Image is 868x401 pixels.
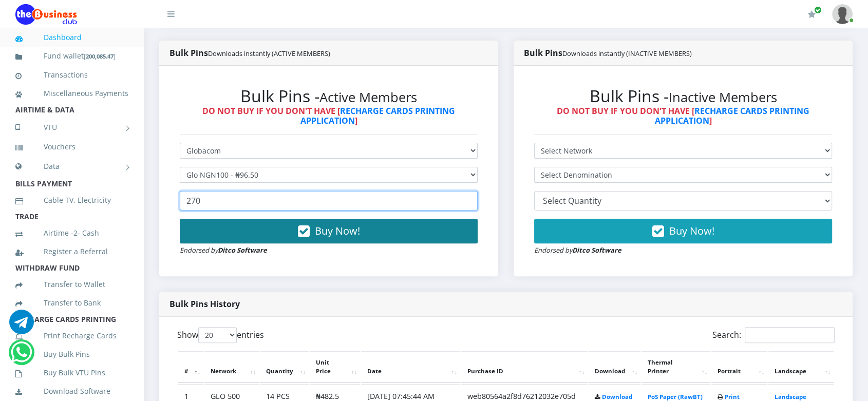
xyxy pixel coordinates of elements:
[814,6,822,14] span: Renew/Upgrade Subscription
[204,351,259,383] th: Network: activate to sort column ascending
[832,4,853,24] img: User
[9,317,34,334] a: Chat for support
[562,49,692,58] small: Downloads instantly (INACTIVE MEMBERS)
[15,273,128,296] a: Transfer to Wallet
[15,26,128,49] a: Dashboard
[180,219,478,243] button: Buy Now!
[15,4,77,25] img: Logo
[534,86,832,106] h2: Bulk Pins -
[712,327,835,343] label: Search:
[557,105,809,126] strong: DO NOT BUY IF YOU DON'T HAVE [ ]
[15,63,128,87] a: Transactions
[180,86,478,106] h2: Bulk Pins -
[669,88,777,106] small: Inactive Members
[641,351,710,383] th: Thermal Printer: activate to sort column ascending
[648,393,703,400] a: PoS Paper (RawBT)
[86,52,114,60] b: 200,085.47
[15,188,128,212] a: Cable TV, Electricity
[84,52,116,60] small: [ ]
[655,105,810,126] a: RECHARGE CARDS PRINTING APPLICATION
[319,88,417,106] small: Active Members
[11,348,32,365] a: Chat for support
[315,224,360,238] span: Buy Now!
[524,47,692,59] strong: Bulk Pins
[310,351,360,383] th: Unit Price: activate to sort column ascending
[15,324,128,348] a: Print Recharge Cards
[589,351,640,383] th: Download: activate to sort column ascending
[534,219,832,243] button: Buy Now!
[202,105,455,126] strong: DO NOT BUY IF YOU DON'T HAVE [ ]
[169,298,240,310] strong: Bulk Pins History
[572,245,621,255] strong: Ditco Software
[218,245,267,255] strong: Ditco Software
[15,342,128,366] a: Buy Bulk Pins
[260,351,309,383] th: Quantity: activate to sort column ascending
[461,351,588,383] th: Purchase ID: activate to sort column ascending
[177,327,264,343] label: Show entries
[534,245,621,255] small: Endorsed by
[169,47,330,59] strong: Bulk Pins
[711,351,767,383] th: Portrait: activate to sort column ascending
[808,10,816,18] i: Renew/Upgrade Subscription
[15,44,128,68] a: Fund wallet[200,085.47]
[198,327,237,343] select: Showentries
[15,240,128,263] a: Register a Referral
[15,221,128,245] a: Airtime -2- Cash
[178,351,203,383] th: #: activate to sort column descending
[180,191,478,211] input: Enter Quantity
[669,224,714,238] span: Buy Now!
[15,291,128,315] a: Transfer to Bank
[15,135,128,159] a: Vouchers
[208,49,330,58] small: Downloads instantly (ACTIVE MEMBERS)
[361,351,460,383] th: Date: activate to sort column ascending
[768,351,834,383] th: Landscape: activate to sort column ascending
[15,154,128,179] a: Data
[15,114,128,140] a: VTU
[15,82,128,105] a: Miscellaneous Payments
[602,393,632,400] a: Download
[300,105,456,126] a: RECHARGE CARDS PRINTING APPLICATION
[180,245,267,255] small: Endorsed by
[745,327,835,343] input: Search:
[15,361,128,385] a: Buy Bulk VTU Pins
